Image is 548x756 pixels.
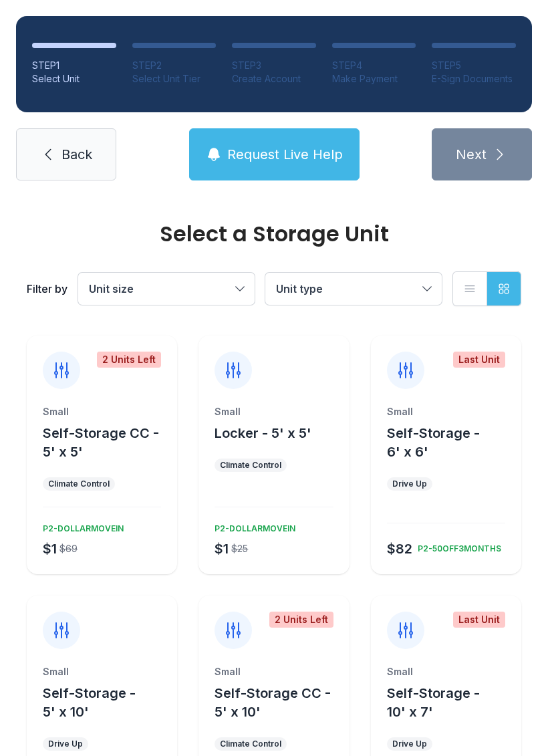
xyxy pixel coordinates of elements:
button: Unit type [265,273,442,305]
div: STEP 5 [432,59,516,72]
span: Next [456,145,487,164]
div: Small [387,405,505,418]
span: Self-Storage CC - 5' x 5' [43,425,159,460]
div: Climate Control [220,460,281,471]
span: Self-Storage - 6' x 6' [387,425,480,460]
div: 2 Units Left [269,612,333,628]
div: Small [215,405,333,418]
div: Drive Up [392,739,427,749]
div: $69 [59,542,78,555]
div: Select Unit [32,72,116,86]
div: Climate Control [48,479,110,489]
div: $82 [387,539,412,558]
span: Unit type [276,282,323,295]
div: P2-50OFF3MONTHS [412,538,501,554]
div: STEP 1 [32,59,116,72]
div: Create Account [232,72,316,86]
div: P2-DOLLARMOVEIN [37,518,124,534]
span: Unit size [89,282,134,295]
button: Self-Storage CC - 5' x 5' [43,424,172,461]
div: Filter by [27,281,67,297]
div: $1 [43,539,57,558]
span: Back [61,145,92,164]
div: 2 Units Left [97,352,161,368]
div: Last Unit [453,352,505,368]
div: STEP 4 [332,59,416,72]
div: Select Unit Tier [132,72,217,86]
div: Small [387,665,505,678]
div: E-Sign Documents [432,72,516,86]
span: Request Live Help [227,145,343,164]
button: Self-Storage - 5' x 10' [43,684,172,721]
div: $1 [215,539,229,558]
span: Locker - 5' x 5' [215,425,311,441]
div: Small [43,405,161,418]
button: Unit size [78,273,255,305]
div: P2-DOLLARMOVEIN [209,518,295,534]
button: Locker - 5' x 5' [215,424,311,443]
div: Small [215,665,333,678]
span: Self-Storage - 5' x 10' [43,685,136,720]
button: Self-Storage - 10' x 7' [387,684,516,721]
div: Make Payment [332,72,416,86]
div: Select a Storage Unit [27,223,521,245]
span: Self-Storage - 10' x 7' [387,685,480,720]
div: Small [43,665,161,678]
div: Drive Up [392,479,427,489]
button: Self-Storage - 6' x 6' [387,424,516,461]
div: Last Unit [453,612,505,628]
div: STEP 3 [232,59,316,72]
div: Drive Up [48,739,83,749]
div: Climate Control [220,739,281,749]
span: Self-Storage CC - 5' x 10' [215,685,331,720]
div: $25 [231,542,248,555]
button: Self-Storage CC - 5' x 10' [215,684,344,721]
div: STEP 2 [132,59,217,72]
